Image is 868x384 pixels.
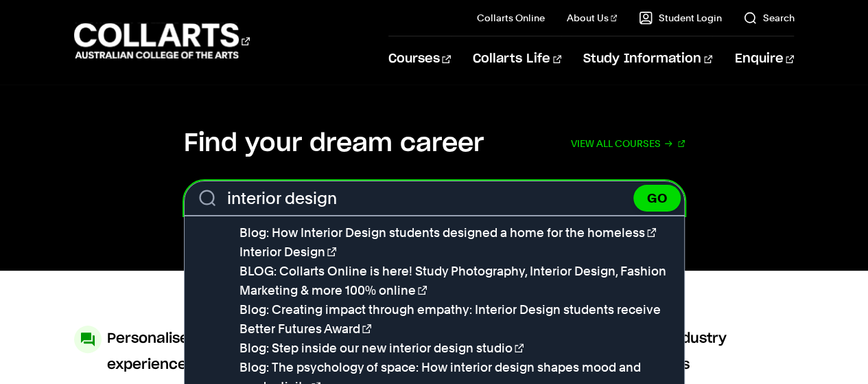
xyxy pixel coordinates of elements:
a: Collarts Online [477,11,545,25]
button: GO [633,185,681,212]
input: Search for a course [184,181,685,216]
a: Search [743,11,794,25]
a: Collarts Life [473,36,561,82]
a: View all courses [571,128,685,159]
form: Search [184,181,685,216]
a: BLOG: Collarts Online is here! Study Photography, Interior Design, Fashion Marketing & more 100% ... [239,264,666,297]
a: Interior Design [239,245,336,259]
a: Blog: How Interior Design students designed a home for the homeless [239,225,656,240]
a: Blog: Step inside our new interior design studio [239,341,524,355]
h2: Find your dream career [184,128,484,159]
a: Blog: Creating impact through empathy: Interior Design students receive Better Futures Award [239,302,661,336]
h3: Powerful industry connections [602,326,795,378]
a: Enquire [734,36,794,82]
a: Study Information [583,36,712,82]
a: Courses [388,36,451,82]
div: Go to homepage [74,21,250,60]
a: About Us [567,11,618,25]
a: Student Login [639,11,721,25]
h3: Personalised learning experience [107,326,300,378]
